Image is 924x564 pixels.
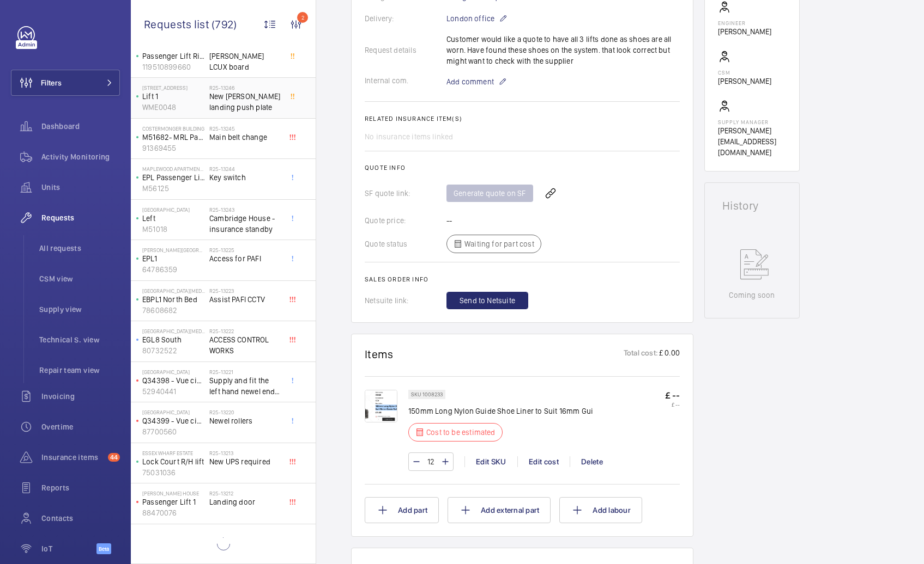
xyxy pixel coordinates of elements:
p: Maplewood Apartments - High Risk Building [142,165,205,172]
span: Requests [41,212,120,223]
span: Supply and fit the left hand newel end rollers [209,375,281,397]
p: Essex Wharf Estate [142,450,205,456]
span: Access for PAFI [209,253,281,264]
span: New [PERSON_NAME] landing push plate [209,91,281,113]
p: M56125 [142,183,205,194]
p: M51682- MRL Passenger Lift Flats 1-2 [142,132,205,143]
span: Landing door [209,496,281,507]
span: All requests [39,243,120,254]
p: 78608682 [142,305,205,316]
p: EPL1 [142,253,205,264]
span: Repair team view [39,365,120,376]
span: Cambridge House - insurance standby [209,213,281,235]
span: Units [41,182,120,193]
p: Engineer [718,20,771,26]
p: 52940441 [142,386,205,397]
p: [PERSON_NAME] [718,26,771,37]
button: Add external part [448,497,551,523]
p: 119510899660 [142,62,205,72]
span: Requests list [144,17,212,31]
p: [PERSON_NAME][GEOGRAPHIC_DATA] ([GEOGRAPHIC_DATA]) [142,247,205,253]
p: [PERSON_NAME][EMAIL_ADDRESS][DOMAIN_NAME] [718,125,786,158]
p: Passenger Lift 1 [142,496,205,507]
p: [GEOGRAPHIC_DATA] [142,409,205,415]
span: Overtime [41,421,120,432]
p: [STREET_ADDRESS] [142,84,205,91]
button: Filters [11,70,120,96]
h2: R25-13225 [209,247,281,253]
p: £ 0.00 [658,347,680,361]
p: [PERSON_NAME] House [142,490,205,496]
p: [PERSON_NAME] [718,76,771,87]
h2: R25-13245 [209,125,281,132]
span: Dashboard [41,121,120,132]
p: 64786359 [142,264,205,275]
p: [GEOGRAPHIC_DATA] [142,206,205,213]
p: Supply manager [718,119,786,125]
div: Edit SKU [464,456,517,467]
p: £ -- [665,401,680,408]
span: Invoicing [41,391,120,402]
h2: R25-13243 [209,206,281,213]
span: Filters [41,77,62,88]
div: Delete [570,456,614,467]
p: [GEOGRAPHIC_DATA][MEDICAL_DATA] (UCLH) [142,287,205,294]
span: Send to Netsuite [460,295,515,306]
p: 91369455 [142,143,205,154]
p: 75031036 [142,467,205,478]
span: IoT [41,543,96,554]
span: 44 [108,453,120,462]
p: EPL Passenger Lift No 1 [142,172,205,183]
p: [GEOGRAPHIC_DATA] [142,369,205,375]
p: 88470076 [142,507,205,518]
span: Reports [41,482,120,493]
span: Technical S. view [39,334,120,345]
span: ACCESS CONTROL WORKS [209,334,281,356]
span: CSM view [39,273,120,284]
h2: R25-13212 [209,490,281,496]
span: New UPS required [209,456,281,467]
p: 80732522 [142,345,205,356]
span: Newel rollers [209,415,281,426]
button: Send to Netsuite [446,292,528,309]
p: CSM [718,69,771,76]
p: EGL8 South [142,334,205,345]
h2: R25-13213 [209,450,281,456]
span: Insurance items [41,452,104,463]
p: Q34399 - Vue cinema 1-2 Escal [142,415,205,426]
h2: R25-13223 [209,287,281,294]
p: 150mm Long Nylon Guide Shoe Liner to Suit 16mm Gui [408,406,593,416]
p: £ -- [665,390,680,401]
p: EBPL1 North Bed [142,294,205,305]
p: M51018 [142,224,205,235]
span: Activity Monitoring [41,151,120,162]
p: 87700560 [142,426,205,437]
p: Total cost: [624,347,658,361]
h2: Related insurance item(s) [365,115,680,122]
p: WME0048 [142,102,205,113]
span: Supply view [39,304,120,315]
h2: R25-13246 [209,84,281,91]
span: Main belt change [209,132,281,143]
p: Coming soon [729,290,775,301]
p: [GEOGRAPHIC_DATA][MEDICAL_DATA] (UCLH) [142,328,205,334]
span: Assist PAFI CCTV [209,294,281,305]
h2: Sales order info [365,275,680,283]
h2: Quote info [365,164,680,171]
h1: History [722,200,782,211]
span: Key switch [209,172,281,183]
p: Lift 1 [142,91,205,102]
p: Lock Court R/H lift [142,456,205,467]
p: Left [142,213,205,224]
p: SKU 1008233 [411,393,443,396]
h1: Items [365,347,394,361]
h2: R25-13221 [209,369,281,375]
div: Edit cost [517,456,570,467]
h2: R25-13244 [209,165,281,172]
p: Passenger Lift Right Hand [142,51,205,62]
p: Cost to be estimated [426,427,496,438]
span: [PERSON_NAME] LCUX board [209,51,281,72]
span: Contacts [41,513,120,524]
p: London office [446,12,508,25]
button: Add labour [559,497,642,523]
